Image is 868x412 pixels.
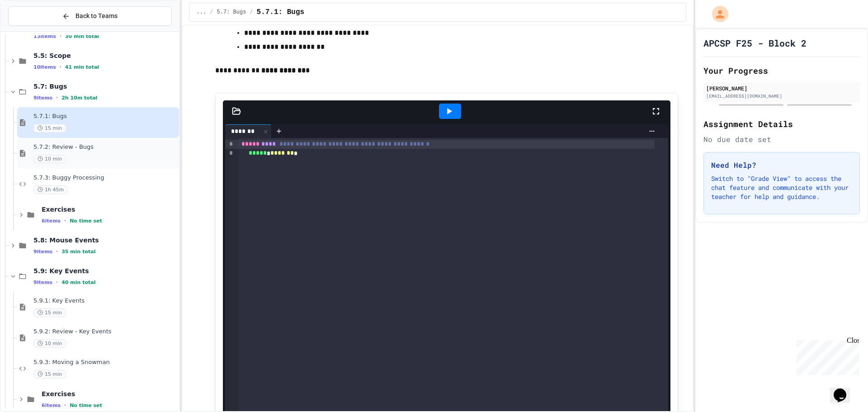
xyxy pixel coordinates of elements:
span: 5.9.3: Moving a Snowman [33,359,177,366]
span: 6 items [42,403,61,408]
span: 15 min [33,124,66,133]
h2: Assignment Details [703,118,860,130]
span: 5.7.3: Buggy Processing [33,174,177,182]
span: • [56,94,58,101]
h2: Your Progress [703,64,860,77]
span: No time set [70,218,102,224]
span: ... [197,9,207,16]
div: Chat with us now!Close [4,4,62,57]
span: 10 min [33,155,66,163]
span: 5.7: Bugs [217,9,246,16]
span: 5.7: Bugs [33,82,177,90]
span: • [64,217,66,224]
span: 1h 45m [33,185,68,194]
span: 5.9.2: Review - Key Events [33,328,177,336]
div: My Account [703,4,731,24]
iframe: chat widget [793,336,859,375]
span: • [64,402,66,409]
span: / [210,9,213,16]
div: [PERSON_NAME] [706,84,857,92]
span: • [56,248,58,255]
div: No due date set [703,134,860,145]
h1: APCSP F25 - Block 2 [703,37,807,49]
span: 9 items [33,279,52,285]
span: / [250,9,253,16]
div: [EMAIL_ADDRESS][DOMAIN_NAME] [706,93,857,99]
span: 5.9.1: Key Events [33,297,177,305]
span: 5.7.1: Bugs [257,7,305,18]
span: Exercises [42,205,177,213]
span: 10 items [33,64,56,70]
span: Back to Teams [75,11,118,21]
span: 35 min total [61,249,95,255]
span: 5.5: Scope [33,52,177,60]
span: 15 min [33,308,66,317]
span: 15 min [33,370,66,379]
span: Exercises [42,390,177,398]
span: 30 min total [65,33,99,39]
span: 5.7.1: Bugs [33,113,177,120]
span: No time set [70,403,102,408]
span: • [56,279,58,286]
span: 9 items [33,95,52,101]
span: 5.7.2: Review - Bugs [33,143,177,151]
span: 9 items [33,249,52,255]
p: Switch to "Grade View" to access the chat feature and communicate with your teacher for help and ... [711,174,852,201]
iframe: chat widget [830,376,859,403]
span: • [60,33,61,40]
span: 5.8: Mouse Events [33,236,177,244]
span: 41 min total [65,64,99,70]
span: 10 min [33,339,66,348]
span: 40 min total [61,279,95,285]
span: • [60,63,61,71]
h3: Need Help? [711,160,852,170]
span: 6 items [42,218,61,224]
button: Back to Teams [8,6,172,26]
span: 2h 10m total [61,95,97,101]
span: 5.9: Key Events [33,267,177,275]
span: 13 items [33,33,56,39]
